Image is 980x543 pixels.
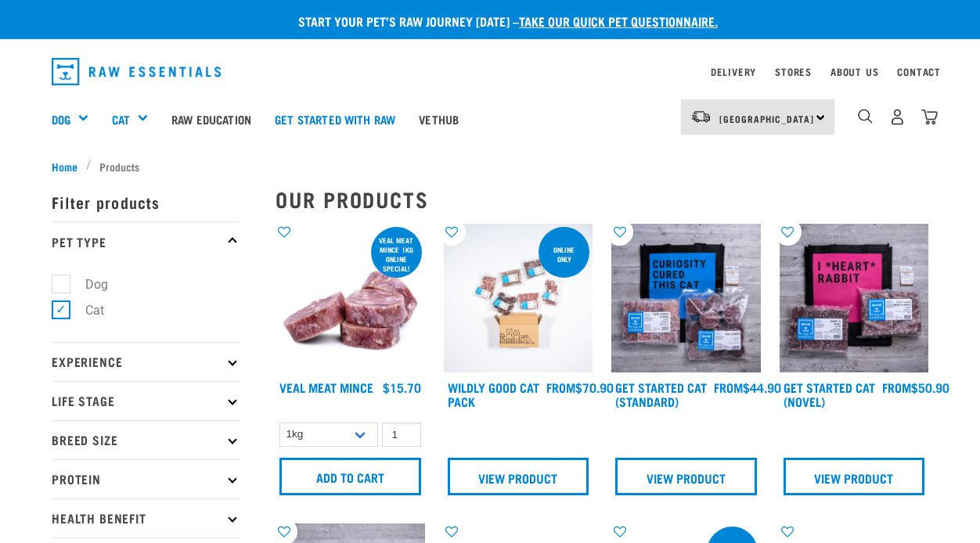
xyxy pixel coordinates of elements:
a: Dog [52,110,70,128]
a: About Us [830,69,878,74]
nav: breadcrumbs [52,158,928,174]
input: Add to cart [279,458,421,495]
label: Dog [60,275,114,294]
img: home-icon@2x.png [921,109,938,125]
a: Home [52,158,86,174]
a: View Product [615,458,757,495]
a: Cat [112,110,130,128]
a: Veal Meat Mince [279,383,373,390]
span: FROM [546,383,575,390]
a: Get Started Cat (Novel) [784,383,875,405]
label: Cat [60,300,110,320]
span: FROM [714,383,743,390]
div: Veal Meat mince 1kg online special! [371,228,422,280]
input: 1 [382,423,421,447]
p: Protein [52,459,240,498]
p: Filter products [52,182,240,221]
p: Life Stage [52,381,240,420]
span: Home [52,158,77,174]
a: Get started with Raw [263,88,407,150]
div: ONLINE ONLY [539,238,589,271]
span: [GEOGRAPHIC_DATA] [719,116,814,121]
img: user.png [889,109,906,125]
a: Raw Education [160,88,263,150]
a: Stores [775,69,812,74]
a: Wildly Good Cat Pack [448,383,539,405]
img: Assortment Of Raw Essential Products For Cats Including, Pink And Black Tote Bag With "I *Heart* ... [780,224,929,373]
img: home-icon-1@2x.png [858,109,873,124]
h2: Our Products [276,187,928,211]
a: Vethub [407,88,470,150]
img: Assortment Of Raw Essential Products For Cats Including, Blue And Black Tote Bag With "Curiosity ... [611,224,761,373]
a: View Product [448,458,589,495]
span: FROM [882,383,911,390]
img: van-moving.png [690,110,712,124]
div: $50.90 [882,380,949,394]
img: Cat 0 2sec [444,224,593,373]
a: View Product [784,458,925,495]
p: Pet Type [52,221,240,261]
a: Delivery [711,69,756,74]
div: $70.90 [546,380,614,394]
nav: dropdown navigation [39,52,941,92]
img: 1160 Veal Meat Mince Medallions 01 [276,224,425,373]
div: $15.70 [383,380,421,394]
p: Experience [52,342,240,381]
a: Contact [897,69,941,74]
p: Breed Size [52,420,240,459]
p: Health Benefit [52,498,240,538]
a: take our quick pet questionnaire. [519,17,718,24]
div: $44.90 [714,380,781,394]
img: Raw Essentials Logo [52,58,221,85]
a: Get Started Cat (Standard) [615,383,707,405]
